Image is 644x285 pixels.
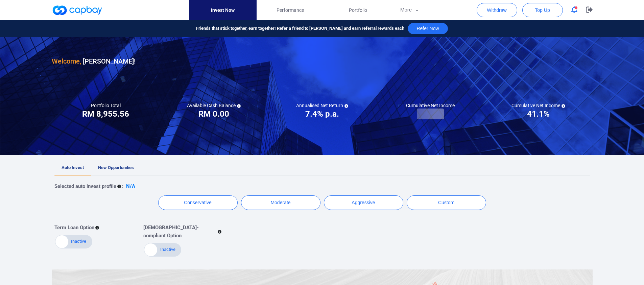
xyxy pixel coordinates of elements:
[187,102,241,109] h5: Available Cash Balance
[122,182,123,190] p: :
[535,7,550,14] span: Top Up
[98,165,134,170] span: New Opportunities
[349,6,367,14] span: Portfolio
[54,223,94,232] p: Term Loan Option
[52,57,81,65] span: Welcome,
[52,56,136,67] h3: [PERSON_NAME] !
[408,23,448,34] button: Refer Now
[241,195,320,210] button: Moderate
[196,25,404,32] span: Friends that stick together, earn together! Refer a friend to [PERSON_NAME] and earn referral rew...
[407,195,486,210] button: Custom
[324,195,403,210] button: Aggressive
[82,109,129,119] h3: RM 8,955.56
[91,102,121,109] h5: Portfolio Total
[296,102,348,109] h5: Annualised Net Return
[305,109,339,119] h3: 7.4% p.a.
[54,182,116,190] p: Selected auto invest profile
[277,6,304,14] span: Performance
[477,3,517,17] button: Withdraw
[126,182,135,190] p: N/A
[158,195,238,210] button: Conservative
[522,3,563,17] button: Top Up
[511,102,565,109] h5: Cumulative Net Income
[143,223,217,240] p: [DEMOGRAPHIC_DATA]-compliant Option
[62,165,84,170] span: Auto Invest
[406,102,455,109] h5: Cumulative Net Income
[527,109,550,119] h3: 41.1%
[198,109,229,119] h3: RM 0.00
